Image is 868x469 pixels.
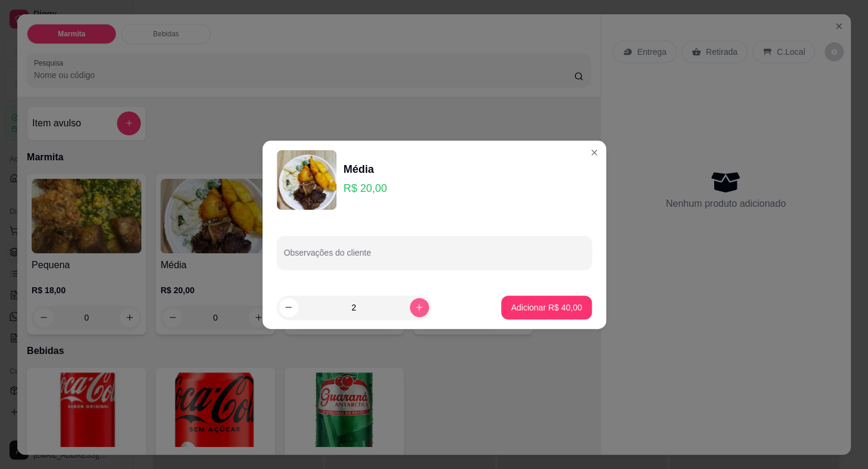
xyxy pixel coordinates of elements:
button: Close [585,143,604,162]
img: product-image [277,150,336,210]
p: Adicionar R$ 40,00 [511,302,582,313]
div: Média [344,161,387,178]
button: increase-product-quantity [410,298,429,317]
p: R$ 20,00 [344,180,387,197]
input: Observações do cliente [284,251,585,263]
button: decrease-product-quantity [279,298,298,317]
button: Adicionar R$ 40,00 [501,296,591,319]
